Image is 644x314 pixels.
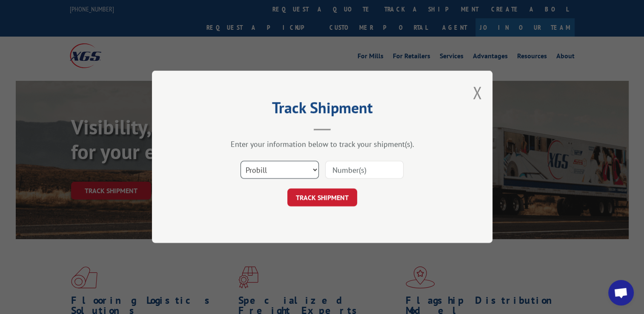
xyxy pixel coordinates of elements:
a: Open chat [608,280,634,305]
input: Number(s) [325,161,404,179]
div: Enter your information below to track your shipment(s). [195,140,450,149]
button: TRACK SHIPMENT [287,189,357,207]
h2: Track Shipment [195,102,450,118]
button: Close modal [472,81,482,104]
